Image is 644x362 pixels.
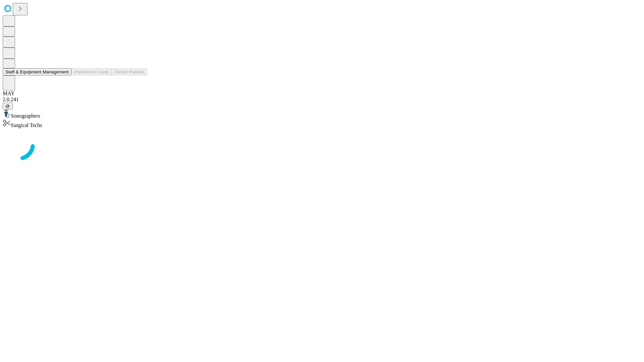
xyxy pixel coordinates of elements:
[112,68,147,75] button: Tenant Params
[3,110,641,119] div: Sonographers
[3,68,71,75] button: Staff & Equipment Management
[3,97,641,103] div: 2.0.241
[3,90,641,97] div: MAY
[3,103,13,110] button: @
[71,68,112,75] button: Preference Cards
[3,119,641,128] div: Surgical Techs
[5,104,10,109] span: @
